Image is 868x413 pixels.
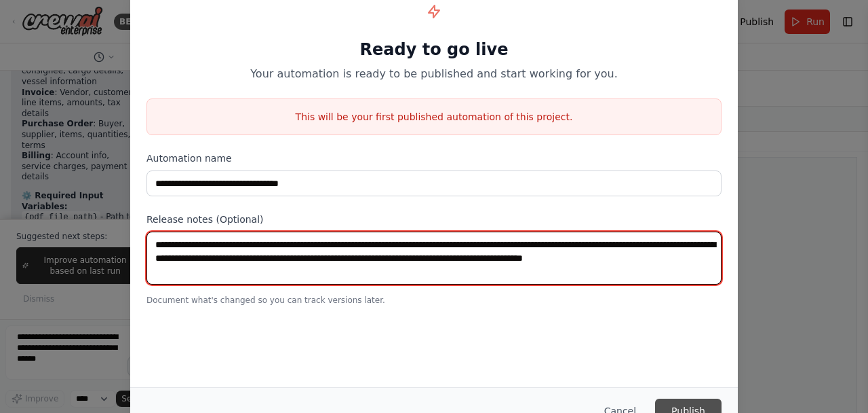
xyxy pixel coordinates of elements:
h1: Ready to go live [146,39,722,60]
p: Your automation is ready to be published and start working for you. [146,66,722,82]
p: Document what's changed so you can track versions later. [146,295,722,306]
label: Release notes (Optional) [146,213,722,226]
p: This will be your first published automation of this project. [147,110,721,124]
label: Automation name [146,151,722,165]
